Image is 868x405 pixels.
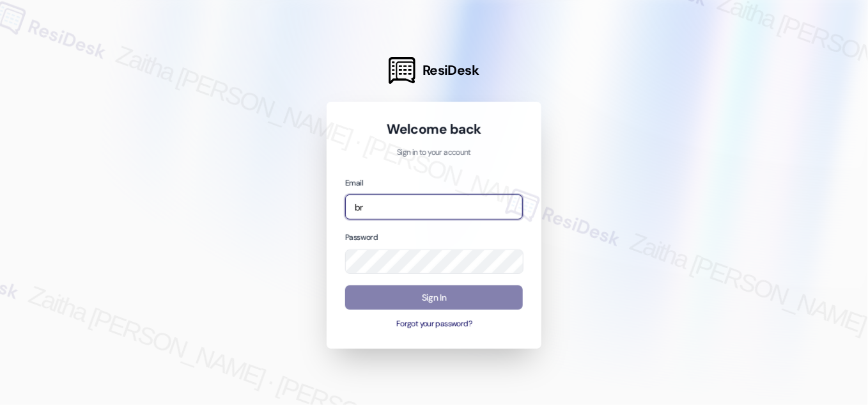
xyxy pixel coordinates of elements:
[345,232,378,242] label: Password
[345,285,523,310] button: Sign In
[345,120,523,138] h1: Welcome back
[422,61,479,79] span: ResiDesk
[389,57,415,84] img: ResiDesk Logo
[345,319,523,330] button: Forgot your password?
[345,178,363,188] label: Email
[345,147,523,159] p: Sign in to your account
[345,195,523,219] input: name@example.com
